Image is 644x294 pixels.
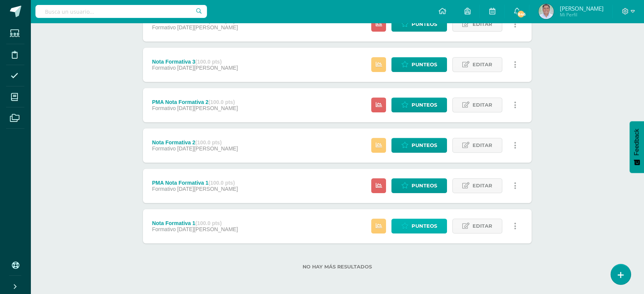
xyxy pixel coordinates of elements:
span: [DATE][PERSON_NAME] [177,145,238,152]
span: Editar [473,219,492,233]
span: Formativo [152,226,176,232]
a: Punteos [391,178,447,193]
span: [DATE][PERSON_NAME] [177,226,238,232]
div: PMA Nota Formativa 1 [152,180,238,186]
span: Formativo [152,145,176,152]
span: Mi Perfil [559,11,603,18]
span: Editar [473,179,492,193]
span: Punteos [412,98,437,112]
span: Editar [473,58,492,72]
div: Nota Formativa 2 [152,139,238,145]
a: Punteos [391,57,447,72]
span: Punteos [412,58,437,72]
span: Editar [473,138,492,152]
span: Formativo [152,186,176,192]
span: Punteos [412,179,437,193]
span: Editar [473,17,492,31]
span: [DATE][PERSON_NAME] [177,65,238,71]
strong: (100.0 pts) [195,220,221,226]
span: Punteos [412,17,437,31]
label: No hay más resultados [143,264,532,270]
img: e0a79cb39523d0d5c7600c44975e145b.png [538,4,554,19]
strong: (100.0 pts) [195,139,221,145]
span: Formativo [152,65,176,71]
span: [DATE][PERSON_NAME] [177,24,238,30]
span: [DATE][PERSON_NAME] [177,105,238,111]
div: PMA Nota Formativa 2 [152,99,238,105]
span: Punteos [412,219,437,233]
div: Nota Formativa 1 [152,220,238,226]
a: Punteos [391,138,447,153]
span: Punteos [412,138,437,152]
span: Feedback [633,129,640,155]
div: Nota Formativa 3 [152,59,238,65]
a: Punteos [391,17,447,32]
button: Feedback - Mostrar encuesta [630,121,644,173]
span: Editar [473,98,492,112]
span: Formativo [152,105,176,111]
strong: (100.0 pts) [208,180,235,186]
a: Punteos [391,97,447,112]
span: 846 [517,10,525,18]
span: [PERSON_NAME] [559,5,603,12]
strong: (100.0 pts) [195,59,221,65]
span: Formativo [152,24,176,30]
span: [DATE][PERSON_NAME] [177,186,238,192]
strong: (100.0 pts) [208,99,235,105]
a: Punteos [391,219,447,233]
input: Busca un usuario... [35,5,207,18]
